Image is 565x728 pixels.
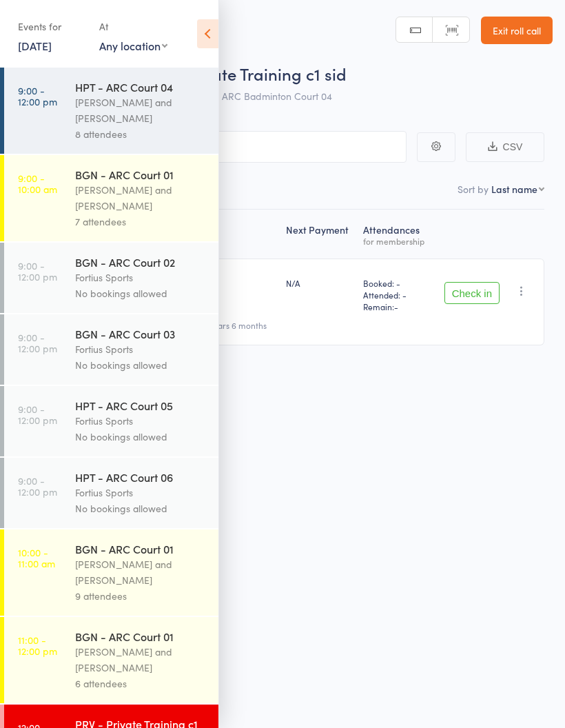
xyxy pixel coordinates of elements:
div: BGN - ARC Court 01 [75,629,207,644]
div: No bookings allowed [75,501,207,516]
div: Atten­dances [358,216,433,252]
div: 6 attendees [75,676,207,691]
div: Any location [99,38,167,53]
time: 9:00 - 12:00 pm [18,332,57,354]
div: [PERSON_NAME] and [PERSON_NAME] [75,182,207,214]
a: 10:00 -11:00 amBGN - ARC Court 01[PERSON_NAME] and [PERSON_NAME]9 attendees [4,529,218,616]
time: 9:00 - 12:00 pm [18,403,57,425]
span: - [394,301,398,312]
div: HPT - ARC Court 04 [75,79,207,94]
time: 9:00 - 12:00 pm [18,85,57,107]
label: Sort by [458,182,489,196]
div: 9 attendees [75,588,207,604]
time: 11:00 - 12:00 pm [18,634,57,656]
div: HPT - ARC Court 06 [75,469,207,485]
div: [PERSON_NAME] and [PERSON_NAME] [75,644,207,676]
a: 9:00 -12:00 pmHPT - ARC Court 04[PERSON_NAME] and [PERSON_NAME]8 attendees [4,68,218,154]
a: [DATE] [18,38,52,53]
div: Events for [18,15,85,38]
div: BGN - ARC Court 03 [75,326,207,341]
a: 11:00 -12:00 pmBGN - ARC Court 01[PERSON_NAME] and [PERSON_NAME]6 attendees [4,617,218,703]
time: 10:00 - 11:00 am [18,547,55,569]
div: No bookings allowed [75,429,207,445]
div: 7 attendees [75,214,207,230]
div: At [99,15,167,38]
span: Remain: [363,301,428,312]
time: 9:00 - 12:00 pm [18,475,57,497]
div: Fortius Sports [75,413,207,429]
div: Next Payment [280,216,358,252]
span: ARC Badminton Court 04 [222,89,332,103]
div: BGN - ARC Court 02 [75,254,207,270]
div: [PERSON_NAME] and [PERSON_NAME] [75,94,207,126]
div: Fortius Sports [75,485,207,501]
button: Check in [444,282,500,304]
div: 8 attendees [75,126,207,142]
div: Fortius Sports [75,341,207,357]
a: 9:00 -12:00 pmHPT - ARC Court 05Fortius SportsNo bookings allowed [4,386,218,456]
button: CSV [466,132,544,162]
div: Fortius Sports [75,270,207,285]
span: Booked: - [363,277,428,289]
span: Attended: - [363,289,428,301]
div: [PERSON_NAME] and [PERSON_NAME] [75,556,207,588]
time: 9:00 - 12:00 pm [18,260,57,282]
a: Exit roll call [481,17,553,44]
a: 9:00 -12:00 pmBGN - ARC Court 03Fortius SportsNo bookings allowed [4,314,218,385]
div: No bookings allowed [75,357,207,373]
span: PRV - Private Training c1 sid [136,62,347,85]
div: No bookings allowed [75,285,207,301]
a: 9:00 -12:00 pmHPT - ARC Court 06Fortius SportsNo bookings allowed [4,458,218,528]
div: N/A [286,277,352,289]
time: 9:00 - 10:00 am [18,172,57,194]
a: 9:00 -10:00 amBGN - ARC Court 01[PERSON_NAME] and [PERSON_NAME]7 attendees [4,155,218,241]
div: for membership [363,236,428,245]
div: HPT - ARC Court 05 [75,398,207,413]
div: BGN - ARC Court 01 [75,167,207,182]
div: BGN - ARC Court 01 [75,541,207,556]
div: Last name [491,182,537,196]
a: 9:00 -12:00 pmBGN - ARC Court 02Fortius SportsNo bookings allowed [4,243,218,313]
